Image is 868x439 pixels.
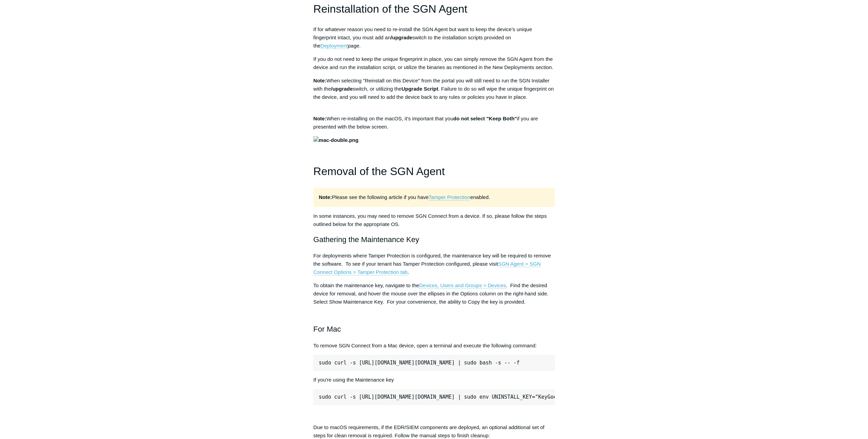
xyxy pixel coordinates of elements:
span: Upgrade Script [401,86,438,92]
span: /upgrade [331,86,352,92]
a: Devices, Users and Groups > Devices [419,282,506,289]
pre: sudo curl -s [URL][DOMAIN_NAME][DOMAIN_NAME] | sudo env UNINSTALL_KEY="KeyGoesHere" bash -s -- -f [313,389,555,405]
strong: Note: [319,194,332,200]
span: When selecting "Reinstall on this Device" from the portal you will still need to run the SGN Inst... [313,78,549,92]
h2: Gathering the Maintenance Key [313,234,555,245]
p: To obtain the maintenance key, navigate to the . Find the desired device for removal, and hover t... [313,281,555,306]
p: When re-installing on the macOS, it's important that you if you are presented with the below screen. [313,115,555,131]
span: . Failure to do so will wipe the unique fingerprint on the device, and you will need to add the d... [313,86,554,100]
p: For deployments where Tamper Protection is configured, the maintenance key will be required to re... [313,252,555,276]
span: switch, or utilizing the [353,86,402,92]
span: Removal of the SGN Agent [313,165,445,177]
span: Note: [313,78,326,83]
span: /upgrade [391,35,412,40]
a: Deployment [321,43,348,49]
a: Tamper Protection [429,194,470,200]
h2: For Mac [313,311,555,335]
pre: sudo curl -s [URL][DOMAIN_NAME][DOMAIN_NAME] | sudo bash -s -- -f [313,355,555,371]
p: If you're using the Maintenance key [313,376,555,384]
img: mac-double.png [313,136,359,144]
p: To remove SGN Connect from a Mac device, open a terminal and execute the following command: [313,342,555,350]
span: If you do not need to keep the unique fingerprint in place, you can simply remove the SGN Agent f... [313,56,553,70]
p: In some instances, you may need to remove SGN Connect from a device. If so, please follow the ste... [313,212,555,228]
span: Reinstallation of the SGN Agent [313,3,467,15]
strong: do not select "Keep Both" [453,116,517,121]
strong: Note: [313,116,326,121]
span: Please see the following article if you have enabled. [319,194,490,200]
span: switch to the installation scripts provided on the page. [313,35,511,49]
span: If for whatever reason you need to re-install the SGN Agent but want to keep the device's unique ... [313,26,532,40]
